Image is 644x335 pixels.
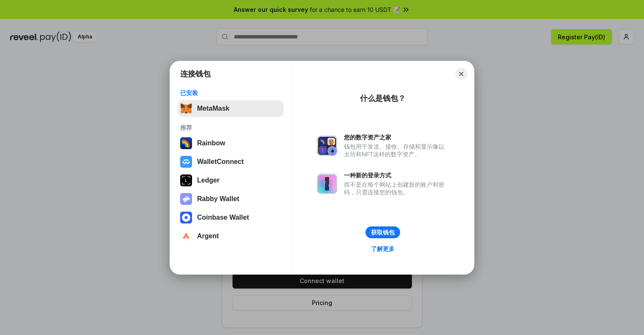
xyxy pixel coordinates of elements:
div: 了解更多 [371,245,395,253]
h1: 连接钱包 [180,69,211,79]
button: 获取钱包 [365,226,400,238]
img: svg+xml,%3Csvg%20width%3D%2228%22%20height%3D%2228%22%20viewBox%3D%220%200%2028%2028%22%20fill%3D... [180,156,192,168]
button: MetaMask [178,100,284,117]
button: Rabby Wallet [178,191,284,207]
div: Argent [197,232,219,240]
img: svg+xml,%3Csvg%20width%3D%2228%22%20height%3D%2228%22%20viewBox%3D%220%200%2028%2028%22%20fill%3D... [180,230,192,242]
img: svg+xml,%3Csvg%20width%3D%2228%22%20height%3D%2228%22%20viewBox%3D%220%200%2028%2028%22%20fill%3D... [180,212,192,223]
div: 钱包用于发送、接收、存储和显示像以太坊和NFT这样的数字资产。 [344,143,449,158]
img: svg+xml,%3Csvg%20xmlns%3D%22http%3A%2F%2Fwww.w3.org%2F2000%2Fsvg%22%20fill%3D%22none%22%20viewBox... [180,193,192,205]
img: svg+xml,%3Csvg%20fill%3D%22none%22%20height%3D%2233%22%20viewBox%3D%220%200%2035%2033%22%20width%... [180,103,192,114]
img: svg+xml,%3Csvg%20width%3D%22120%22%20height%3D%22120%22%20viewBox%3D%220%200%20120%20120%22%20fil... [180,137,192,149]
div: Coinbase Wallet [197,214,249,221]
div: 推荐 [180,124,281,131]
img: svg+xml,%3Csvg%20xmlns%3D%22http%3A%2F%2Fwww.w3.org%2F2000%2Fsvg%22%20width%3D%2228%22%20height%3... [180,174,192,186]
button: Argent [178,228,284,245]
div: 您的数字资产之家 [344,133,449,141]
div: Rabby Wallet [197,195,239,203]
button: Rainbow [178,135,284,152]
button: WalletConnect [178,153,284,170]
div: MetaMask [197,105,229,112]
div: WalletConnect [197,158,244,166]
div: 获取钱包 [371,229,395,236]
div: 一种新的登录方式 [344,172,449,179]
img: svg+xml,%3Csvg%20xmlns%3D%22http%3A%2F%2Fwww.w3.org%2F2000%2Fsvg%22%20fill%3D%22none%22%20viewBox... [317,174,337,194]
div: Ledger [197,177,219,184]
div: 已安装 [180,89,281,97]
a: 了解更多 [366,243,400,254]
div: 什么是钱包？ [360,93,406,103]
button: Ledger [178,172,284,189]
div: 而不是在每个网站上创建新的账户和密码，只需连接您的钱包。 [344,181,449,196]
button: Coinbase Wallet [178,209,284,226]
div: Rainbow [197,139,225,147]
button: Close [455,68,467,80]
img: svg+xml,%3Csvg%20xmlns%3D%22http%3A%2F%2Fwww.w3.org%2F2000%2Fsvg%22%20fill%3D%22none%22%20viewBox... [317,136,337,156]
